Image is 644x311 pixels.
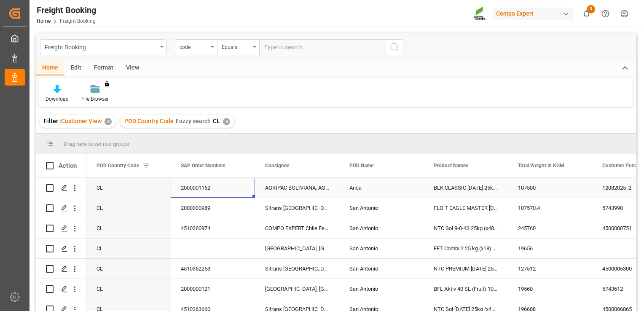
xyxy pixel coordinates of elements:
div: San Antonio [339,239,424,258]
span: Drag here to set row groups [64,141,129,147]
div: Format [88,61,120,75]
div: 2000000121 [171,279,255,299]
div: View [120,61,145,75]
div: 4510360974 [171,218,255,238]
div: CL [86,239,171,258]
div: Arica [339,178,424,198]
div: [GEOGRAPHIC_DATA], [GEOGRAPHIC_DATA] [255,239,339,258]
img: Screenshot%202023-09-29%20at%2010.02.21.png_1712312052.png [473,6,487,21]
div: 19656 [508,239,592,258]
div: Compo Expert [493,8,574,20]
div: FLO T EAGLE MASTER [DATE] 25kg (x42) WW FLO T TURF 20-5-8 25kg (x42) WW [424,198,508,218]
span: Fuzzy search [176,118,211,124]
span: 3 [587,5,595,13]
button: Help Center [596,4,615,23]
a: Home [37,18,51,24]
div: Download [46,95,69,103]
div: 4510362253 [171,259,255,279]
span: Total Weight in KGM [518,163,564,169]
button: open menu [175,39,217,55]
div: San Antonio [339,279,424,299]
span: POD Country Code [97,163,139,169]
span: Product Names [434,163,468,169]
div: CL [86,178,171,198]
div: San Antonio [339,218,424,238]
div: Press SPACE to select this row. [36,218,86,239]
div: 107500 [508,178,592,198]
div: 107570.4 [508,198,592,218]
div: Edit [64,61,88,75]
div: Press SPACE to select this row. [36,239,86,259]
div: AGRIPAC BOLIVIANA, AGROINDUSTRIAL S.A. [255,178,339,198]
div: BFL Aktiv 40 SL (Fruit) 10L (x60) CL MTO [424,279,508,299]
div: NTC PREMIUM [DATE] 25kg (x42) WW MTO [424,259,508,279]
div: Freight Booking [45,41,157,52]
div: Home [36,61,64,75]
div: Equals [222,41,250,51]
span: SAP Order Numbers [181,163,225,169]
div: code [180,41,208,51]
div: COMPO EXPERT Chile Ferti. Ltda [255,218,339,238]
span: Filter : [44,118,61,124]
div: BLK CLASSIC [DATE] 25kg (x42) INT MTO [424,178,508,198]
div: Press SPACE to select this row. [36,259,86,279]
span: Customer View [61,118,102,124]
div: 2000001162 [171,178,255,198]
div: CL [86,259,171,279]
div: San Antonio [339,198,424,218]
div: Sitrans [GEOGRAPHIC_DATA] [255,259,339,279]
div: 19560 [508,279,592,299]
div: Press SPACE to select this row. [36,198,86,218]
div: CL [86,198,171,218]
div: [GEOGRAPHIC_DATA], [GEOGRAPHIC_DATA]. [255,279,339,299]
button: open menu [217,39,259,55]
div: 245760 [508,218,592,238]
div: Freight Booking [37,4,96,16]
div: ✕ [105,118,112,125]
span: POD Name [349,163,373,169]
div: CL [86,279,171,299]
div: NTC Sol 9-0-43 25kg (x48) INT MSE [424,218,508,238]
div: 127512 [508,259,592,279]
div: Sitrans [GEOGRAPHIC_DATA] [255,198,339,218]
div: CL [86,218,171,238]
button: show 3 new notifications [577,4,596,23]
span: Consignee [265,163,289,169]
div: 2000000989 [171,198,255,218]
button: open menu [40,39,166,55]
div: Press SPACE to select this row. [36,279,86,299]
span: CL [213,118,220,124]
div: ✕ [223,118,230,125]
div: Action [59,162,77,169]
span: POD Country Code [124,118,174,124]
div: Press SPACE to select this row. [36,178,86,198]
button: Compo Expert [493,5,577,21]
div: FET Combi 2 25 kg (x18) INT MSE [424,239,508,258]
div: San Antonio [339,259,424,279]
input: Type to search [259,39,386,55]
button: search button [386,39,403,55]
